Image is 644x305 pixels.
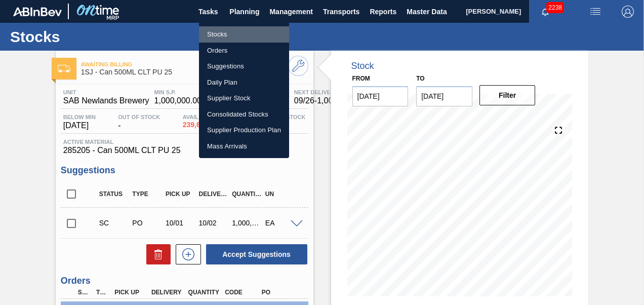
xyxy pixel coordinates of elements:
a: Mass Arrivals [199,138,289,155]
a: Suggestions [199,58,289,74]
a: Consolidated Stocks [199,106,289,123]
a: Orders [199,43,289,59]
a: Supplier Production Plan [199,122,289,138]
a: Supplier Stock [199,90,289,106]
a: Stocks [199,26,289,43]
a: Daily Plan [199,74,289,91]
